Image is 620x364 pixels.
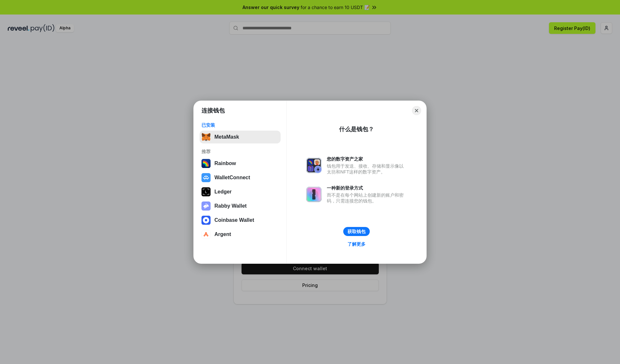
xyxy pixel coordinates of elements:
[347,229,366,234] div: 获取钱包
[201,230,211,239] img: svg+xml,%3Csvg%20width%3D%2228%22%20height%3D%2228%22%20viewBox%3D%220%200%2028%2028%22%20fill%3D...
[344,240,369,248] a: 了解更多
[214,161,236,166] div: Rainbow
[327,192,407,204] div: 而不是在每个网站上创建新的账户和密码，只需连接您的钱包。
[214,217,254,223] div: Coinbase Wallet
[201,173,211,182] img: svg+xml,%3Csvg%20width%3D%2228%22%20height%3D%2228%22%20viewBox%3D%220%200%2028%2028%22%20fill%3D...
[343,227,370,236] button: 获取钱包
[201,149,279,154] div: 推荐
[306,187,322,202] img: svg+xml,%3Csvg%20xmlns%3D%22http%3A%2F%2Fwww.w3.org%2F2000%2Fsvg%22%20fill%3D%22none%22%20viewBox...
[200,131,281,143] button: MetaMask
[214,231,231,237] div: Argent
[201,122,279,128] div: 已安装
[200,157,281,170] button: Rainbow
[412,106,421,115] button: Close
[201,159,211,168] img: svg+xml,%3Csvg%20width%3D%22120%22%20height%3D%22120%22%20viewBox%3D%220%200%20120%20120%22%20fil...
[214,134,239,140] div: MetaMask
[201,107,225,114] h1: 连接钱包
[200,185,281,198] button: Ledger
[214,175,250,181] div: WalletConnect
[327,185,407,191] div: 一种新的登录方式
[201,187,211,196] img: svg+xml,%3Csvg%20xmlns%3D%22http%3A%2F%2Fwww.w3.org%2F2000%2Fsvg%22%20width%3D%2228%22%20height%3...
[200,228,281,241] button: Argent
[200,200,281,212] button: Rabby Wallet
[201,216,211,225] img: svg+xml,%3Csvg%20width%3D%2228%22%20height%3D%2228%22%20viewBox%3D%220%200%2028%2028%22%20fill%3D...
[200,171,281,184] button: WalletConnect
[214,203,247,209] div: Rabby Wallet
[214,189,232,195] div: Ledger
[201,202,211,211] img: svg+xml,%3Csvg%20xmlns%3D%22http%3A%2F%2Fwww.w3.org%2F2000%2Fsvg%22%20fill%3D%22none%22%20viewBox...
[201,133,211,142] img: svg+xml,%3Csvg%20fill%3D%22none%22%20height%3D%2233%22%20viewBox%3D%220%200%2035%2033%22%20width%...
[327,156,407,162] div: 您的数字资产之家
[200,214,281,227] button: Coinbase Wallet
[339,125,374,133] div: 什么是钱包？
[347,241,366,247] div: 了解更多
[306,158,322,173] img: svg+xml,%3Csvg%20xmlns%3D%22http%3A%2F%2Fwww.w3.org%2F2000%2Fsvg%22%20fill%3D%22none%22%20viewBox...
[327,163,407,175] div: 钱包用于发送、接收、存储和显示像以太坊和NFT这样的数字资产。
